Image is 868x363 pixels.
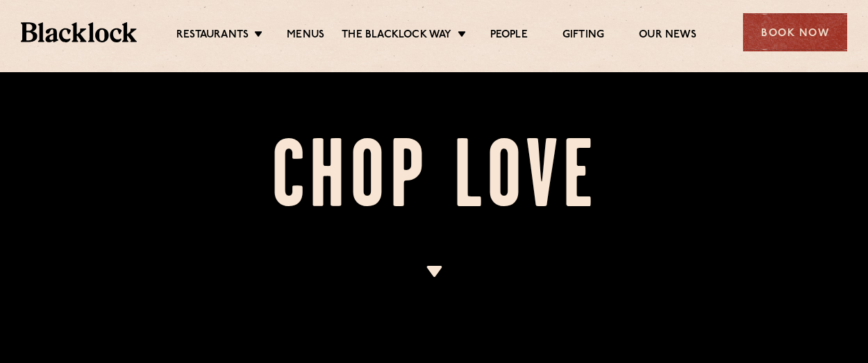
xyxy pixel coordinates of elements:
img: icon-dropdown-cream.svg [426,266,443,277]
a: The Blacklock Way [342,28,451,44]
div: Book Now [743,13,847,51]
img: BL_Textured_Logo-footer-cropped.svg [21,22,137,42]
a: Gifting [562,28,604,44]
a: People [490,28,528,44]
a: Our News [639,28,696,44]
a: Menus [287,28,324,44]
a: Restaurants [176,28,249,44]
